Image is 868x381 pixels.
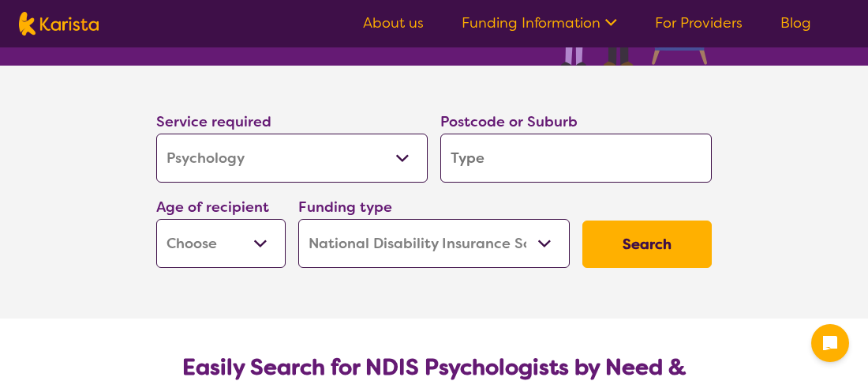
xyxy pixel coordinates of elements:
[440,112,578,131] label: Postcode or Suburb
[582,221,712,268] button: Search
[156,198,269,217] label: Age of recipient
[156,112,271,131] label: Service required
[780,13,811,32] a: Blog
[19,12,99,36] img: Karista logo
[298,198,392,217] label: Funding type
[440,134,712,183] input: Type
[462,13,617,32] a: Funding Information
[363,13,424,32] a: About us
[655,13,743,32] a: For Providers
